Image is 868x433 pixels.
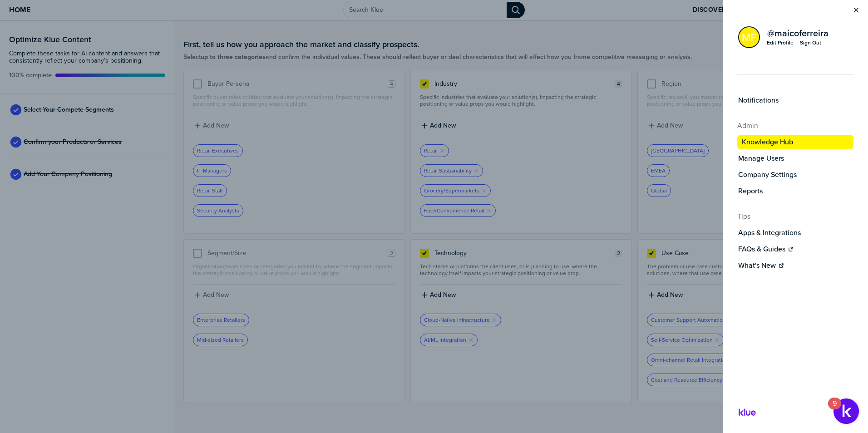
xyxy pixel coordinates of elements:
[737,153,853,164] a: Manage Users
[737,95,853,106] a: Notifications
[767,39,794,46] div: Edit Profile
[833,403,837,415] div: 9
[742,138,793,147] label: Knowledge Hub
[737,186,853,197] button: Reports
[800,39,821,46] div: Sign Out
[737,244,853,255] a: FAQs & Guides
[738,261,776,270] label: What's New
[737,135,853,149] button: Knowledge Hub
[738,245,785,254] label: FAQs & Guides
[737,120,853,131] h4: Admin
[767,29,829,38] span: @ maicoferreira
[738,26,760,48] div: Maico Ferreira
[739,27,759,47] img: 781207ed1481c00c65955b44c3880d9b-sml.png
[737,260,853,271] a: What's New
[799,39,822,47] button: Sign Out
[738,187,763,196] label: Reports
[738,96,779,105] label: Notifications
[738,170,797,179] label: Company Settings
[737,169,853,180] a: Company Settings
[738,228,801,237] label: Apps & Integrations
[766,28,829,39] a: @maicoferreira
[852,5,861,15] button: Close Menu
[766,39,794,47] a: Edit Profile
[738,154,784,163] label: Manage Users
[737,227,853,238] button: Apps & Integrations
[833,399,859,424] button: Open Resource Center, 9 new notifications
[737,211,853,222] h4: Tips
